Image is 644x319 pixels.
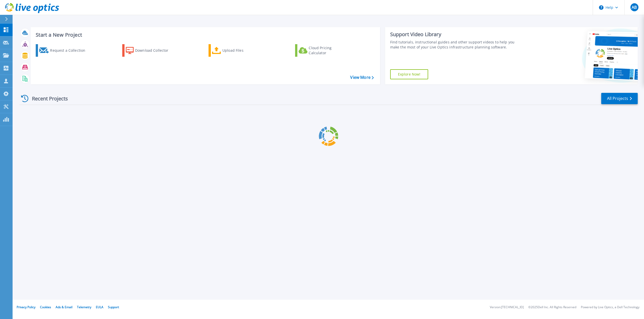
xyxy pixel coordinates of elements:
div: Download Collector [135,45,175,55]
div: Request a Collection [50,45,90,55]
li: Powered by Live Optics, a Dell Technology [581,306,639,309]
a: Upload Files [209,44,265,57]
a: All Projects [601,93,638,104]
div: Upload Files [222,45,263,55]
a: Privacy Policy [17,305,35,309]
a: Download Collector [122,44,178,57]
div: Support Video Library [390,31,521,38]
a: Telemetry [77,305,91,309]
li: © 2025 Dell Inc. All Rights Reserved [528,306,576,309]
span: AB [632,5,637,9]
a: Ads & Email [56,305,72,309]
a: Request a Collection [36,44,92,57]
a: Explore Now! [390,69,428,79]
a: View More [350,75,374,80]
div: Cloud Pricing Calculator [309,45,349,55]
div: Recent Projects [19,92,75,105]
a: Cookies [40,305,51,309]
li: Version: [TECHNICAL_ID] [490,306,524,309]
a: Cloud Pricing Calculator [295,44,351,57]
div: Find tutorials, instructional guides and other support videos to help you make the most of your L... [390,40,521,50]
h3: Start a New Project [36,32,374,38]
a: Support [108,305,119,309]
a: EULA [96,305,103,309]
